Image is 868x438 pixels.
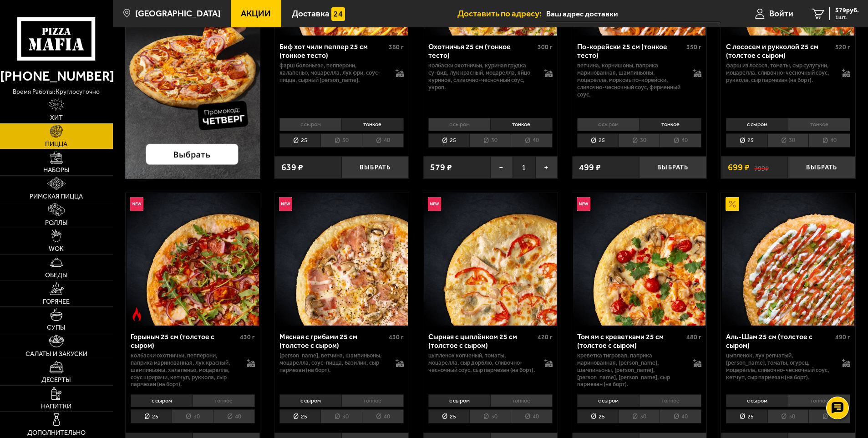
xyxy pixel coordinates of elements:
li: 30 [619,133,660,148]
li: 25 [726,409,767,423]
li: 25 [428,133,470,148]
span: 350 г [686,43,701,51]
button: − [490,156,513,178]
span: Десерты [41,377,71,383]
a: АкционныйАль-Шам 25 см (толстое с сыром) [721,193,855,326]
li: 40 [660,133,701,148]
span: Дополнительно [27,430,86,436]
img: Акционный [726,197,739,211]
span: Доставка [292,9,330,18]
span: 300 г [538,43,553,51]
span: WOK [49,246,64,252]
li: 30 [469,133,511,148]
span: Хит [50,115,63,121]
div: Биф хот чили пеппер 25 см (тонкое тесто) [279,42,386,60]
span: Горячее [43,299,70,305]
p: цыпленок, лук репчатый, [PERSON_NAME], томаты, огурец, моцарелла, сливочно-чесночный соус, кетчуп... [726,352,833,381]
span: 430 г [240,333,255,341]
span: 639 ₽ [281,163,303,172]
li: тонкое [788,118,850,131]
div: Охотничья 25 см (тонкое тесто) [428,42,535,60]
span: 480 г [686,333,701,341]
img: Острое блюдо [130,307,144,321]
p: цыпленок копченый, томаты, моцарелла, сыр дорблю, сливочно-чесночный соус, сыр пармезан (на борт). [428,352,536,374]
span: Салаты и закуски [25,351,87,357]
li: 40 [213,409,255,423]
li: с сыром [428,118,490,131]
span: 579 руб. [835,7,859,14]
div: С лососем и рукколой 25 см (толстое с сыром) [726,42,833,60]
img: Новинка [130,197,144,211]
span: 430 г [389,333,404,341]
button: Выбрать [341,156,409,178]
li: 40 [362,409,404,423]
li: 30 [767,133,809,148]
span: Супы [47,325,66,331]
img: Новинка [428,197,442,211]
li: 40 [808,409,850,423]
span: 360 г [389,43,404,51]
li: 30 [172,409,213,423]
span: 699 ₽ [728,163,750,172]
li: 30 [469,409,511,423]
li: 25 [131,409,172,423]
li: 25 [726,133,767,148]
div: Аль-Шам 25 см (толстое с сыром) [726,332,833,350]
img: Том ям с креветками 25 см (толстое с сыром) [573,193,706,326]
span: 520 г [835,43,850,51]
p: ветчина, корнишоны, паприка маринованная, шампиньоны, моцарелла, морковь по-корейски, сливочно-че... [577,62,685,98]
li: с сыром [131,394,193,407]
span: Обеды [45,272,68,279]
li: с сыром [279,118,341,131]
a: НовинкаСырная с цыплёнком 25 см (толстое с сыром) [423,193,558,326]
span: 420 г [538,333,553,341]
img: Горыныч 25 см (толстое с сыром) [127,193,259,326]
li: 25 [279,133,321,148]
li: 40 [511,409,553,423]
button: + [535,156,558,178]
span: [GEOGRAPHIC_DATA] [135,9,220,18]
a: НовинкаТом ям с креветками 25 см (толстое с сыром) [572,193,706,326]
li: 40 [808,133,850,148]
span: 499 ₽ [579,163,601,172]
p: колбаски охотничьи, куриная грудка су-вид, лук красный, моцарелла, яйцо куриное, сливочно-чесночн... [428,62,536,91]
span: Роллы [45,220,68,226]
img: Новинка [279,197,293,211]
li: тонкое [639,394,701,407]
p: колбаски Охотничьи, пепперони, паприка маринованная, лук красный, шампиньоны, халапеньо, моцарелл... [131,352,238,388]
span: 490 г [835,333,850,341]
img: Мясная с грибами 25 см (толстое с сыром) [275,193,408,326]
span: Наборы [43,167,70,173]
li: 30 [320,409,362,423]
li: тонкое [639,118,701,131]
div: Мясная с грибами 25 см (толстое с сыром) [279,332,386,350]
li: с сыром [577,118,639,131]
li: 40 [362,133,404,148]
li: тонкое [341,118,404,131]
button: Выбрать [788,156,855,178]
img: Новинка [577,197,590,211]
span: 1 [513,156,535,178]
li: с сыром [279,394,341,407]
li: с сыром [428,394,490,407]
img: 15daf4d41897b9f0e9f617042186c801.svg [331,7,345,21]
span: Пицца [45,141,67,148]
li: тонкое [193,394,255,407]
li: с сыром [577,394,639,407]
li: 25 [428,409,470,423]
li: тонкое [490,394,553,407]
li: 40 [511,133,553,148]
div: Сырная с цыплёнком 25 см (толстое с сыром) [428,332,535,350]
li: 30 [767,409,809,423]
a: НовинкаМясная с грибами 25 см (толстое с сыром) [274,193,409,326]
img: Аль-Шам 25 см (толстое с сыром) [722,193,854,326]
li: тонкое [490,118,553,131]
div: Горыныч 25 см (толстое с сыром) [131,332,238,350]
s: 799 ₽ [754,163,769,172]
p: креветка тигровая, паприка маринованная, [PERSON_NAME], шампиньоны, [PERSON_NAME], [PERSON_NAME],... [577,352,685,388]
p: фарш болоньезе, пепперони, халапеньо, моцарелла, лук фри, соус-пицца, сырный [PERSON_NAME]. [279,62,387,84]
li: с сыром [726,118,788,131]
span: 579 ₽ [430,163,452,172]
li: 25 [577,409,619,423]
p: [PERSON_NAME], ветчина, шампиньоны, моцарелла, соус-пицца, базилик, сыр пармезан (на борт). [279,352,387,374]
